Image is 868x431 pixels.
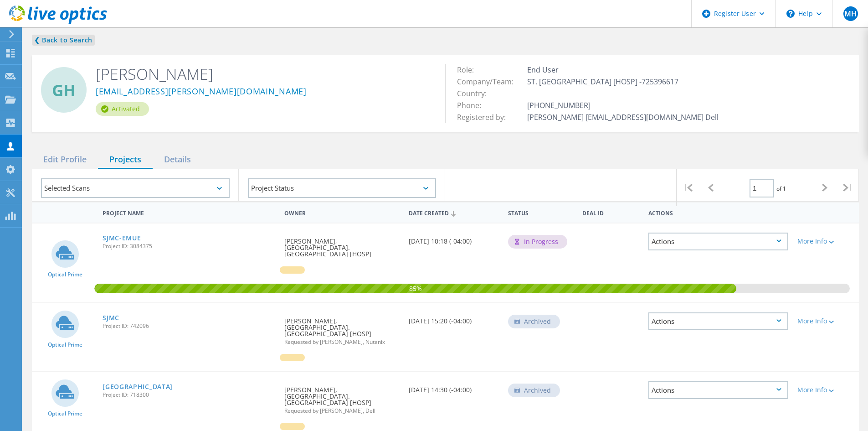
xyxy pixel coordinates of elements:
[578,204,644,221] div: Deal Id
[644,204,793,221] div: Actions
[648,312,788,330] div: Actions
[525,64,721,76] td: End User
[508,235,567,249] div: In Progress
[527,77,688,87] span: ST. [GEOGRAPHIC_DATA] [HOSP] -725396617
[280,204,404,221] div: Owner
[248,178,437,198] div: Project Status
[103,323,275,329] span: Project ID: 742096
[797,387,854,393] div: More Info
[457,77,523,87] span: Company/Team:
[525,111,721,123] td: [PERSON_NAME] [EMAIL_ADDRESS][DOMAIN_NAME] Dell
[786,10,795,18] svg: \n
[48,272,82,277] span: Optical Prime
[457,65,483,75] span: Role:
[508,315,560,328] div: Archived
[648,233,788,250] div: Actions
[103,392,275,398] span: Project ID: 718300
[457,112,515,122] span: Registered by:
[96,64,431,84] h2: [PERSON_NAME]
[48,411,82,416] span: Optical Prime
[525,99,721,111] td: [PHONE_NUMBER]
[457,100,490,110] span: Phone:
[280,223,404,266] div: [PERSON_NAME], [GEOGRAPHIC_DATA]. [GEOGRAPHIC_DATA] [HOSP]
[280,372,404,423] div: [PERSON_NAME], [GEOGRAPHIC_DATA]. [GEOGRAPHIC_DATA] [HOSP]
[404,303,503,333] div: [DATE] 15:20 (-04:00)
[280,303,404,354] div: [PERSON_NAME], [GEOGRAPHIC_DATA]. [GEOGRAPHIC_DATA] [HOSP]
[48,342,82,348] span: Optical Prime
[96,87,307,97] a: [EMAIL_ADDRESS][PERSON_NAME][DOMAIN_NAME]
[52,82,76,98] span: GH
[103,315,119,321] a: SJMC
[648,381,788,399] div: Actions
[404,372,503,402] div: [DATE] 14:30 (-04:00)
[844,10,857,17] span: MH
[404,223,503,254] div: [DATE] 10:18 (-04:00)
[797,238,854,244] div: More Info
[96,102,149,116] div: Activated
[404,204,503,221] div: Date Created
[457,88,496,99] span: Country:
[503,204,578,221] div: Status
[41,178,230,198] div: Selected Scans
[32,151,98,169] div: Edit Profile
[284,408,399,414] span: Requested by [PERSON_NAME], Dell
[677,169,699,206] div: |
[153,151,202,169] div: Details
[103,235,141,241] a: SJMC-EMUE
[98,151,153,169] div: Projects
[103,384,173,390] a: [GEOGRAPHIC_DATA]
[98,204,280,221] div: Project Name
[776,185,786,192] span: of 1
[797,318,854,324] div: More Info
[9,19,107,26] a: Live Optics Dashboard
[103,244,275,249] span: Project ID: 3084375
[508,384,560,397] div: Archived
[836,169,859,206] div: |
[284,339,399,345] span: Requested by [PERSON_NAME], Nutanix
[32,35,95,46] a: Back to search
[94,284,736,292] span: 85%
